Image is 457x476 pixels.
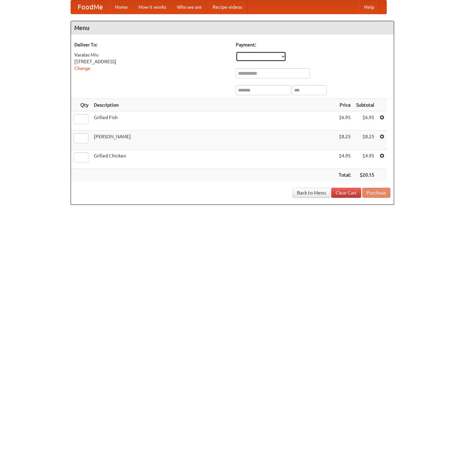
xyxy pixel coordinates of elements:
div: [STREET_ADDRESS] [74,58,229,65]
h5: Deliver To: [74,41,229,48]
th: Subtotal [353,99,377,111]
a: FoodMe [71,0,110,14]
td: $4.95 [353,150,377,169]
td: $8.25 [353,131,377,150]
div: Varalas Miu [74,51,229,58]
a: Recipe videos [207,0,247,14]
a: Change [74,66,90,71]
td: $8.25 [336,131,353,150]
td: [PERSON_NAME] [91,131,336,150]
th: Qty [71,99,91,111]
a: Back to Menu [293,188,330,198]
th: $20.15 [353,169,377,181]
th: Price [336,99,353,111]
a: How it works [133,0,172,14]
a: Home [110,0,133,14]
a: Clear Cart [331,188,361,198]
a: Help [359,0,380,14]
td: $6.95 [336,111,353,131]
th: Total: [336,169,353,181]
td: Grilled Chicken [91,150,336,169]
td: $4.95 [336,150,353,169]
a: Who we are [172,0,207,14]
h5: Payment: [236,41,390,48]
td: Grilled Fish [91,111,336,131]
th: Description [91,99,336,111]
td: $6.95 [353,111,377,131]
h4: Menu [71,21,394,35]
button: Purchase [362,188,390,198]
